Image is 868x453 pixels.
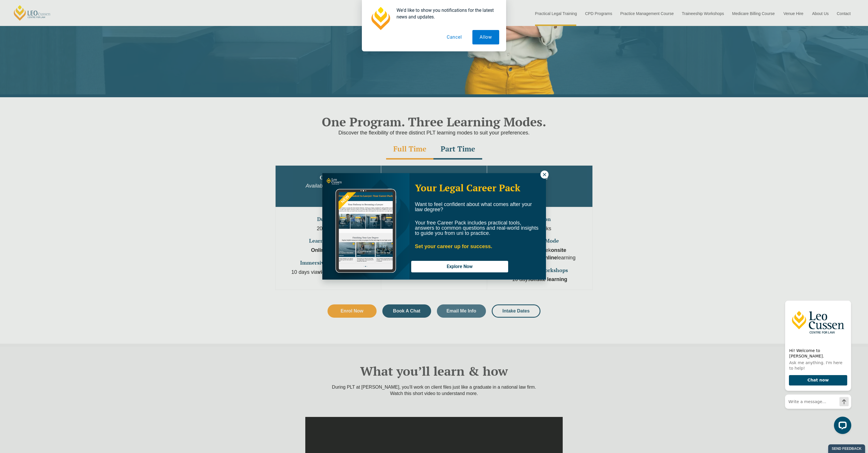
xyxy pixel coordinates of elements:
img: notification icon [369,7,392,30]
span: Your Legal Career Pack [415,181,520,194]
div: We'd like to show you notifications for the latest news and updates. [392,7,499,20]
span: Want to feel confident about what comes after your law degree? [415,201,532,212]
button: Cancel [439,30,469,44]
span: Your free Career Pack includes practical tools, answers to common questions and real-world insigh... [415,220,538,236]
button: Allow [472,30,499,44]
iframe: LiveChat chat widget [780,295,854,439]
strong: Set your career up for success. [415,244,492,249]
img: Woman in yellow blouse holding folders looking to the right and smiling [322,173,409,280]
button: Close [540,171,549,179]
button: Explore Now [411,261,508,272]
